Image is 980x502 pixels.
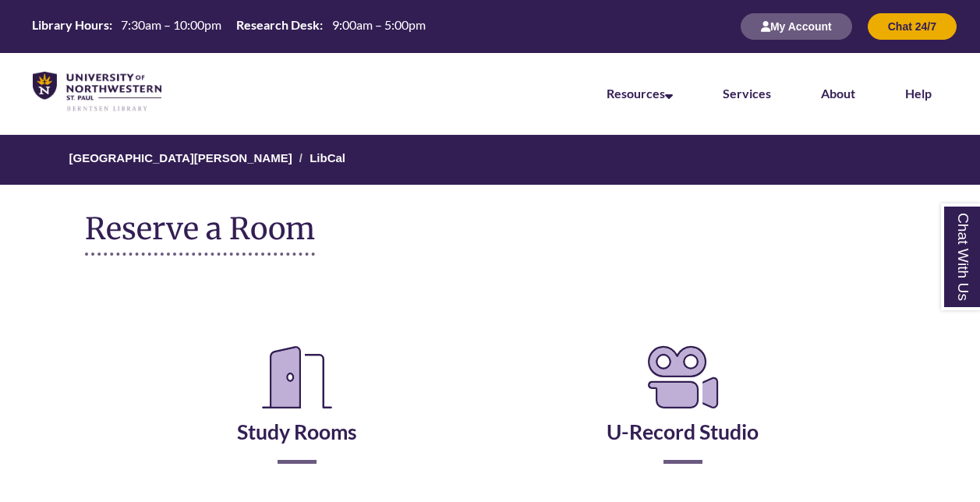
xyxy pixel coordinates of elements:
[607,86,673,101] a: Resources
[821,86,855,101] a: About
[237,380,357,444] a: Study Rooms
[332,17,426,32] span: 9:00am – 5:00pm
[26,16,115,34] th: Library Hours:
[741,19,852,33] a: My Account
[723,86,771,101] a: Services
[69,151,292,164] a: [GEOGRAPHIC_DATA][PERSON_NAME]
[868,19,957,33] a: Chat 24/7
[33,72,161,112] img: UNWSP Library Logo
[85,212,315,256] h1: Reserve a Room
[121,17,221,32] span: 7:30am – 10:00pm
[230,16,325,34] th: Research Desk:
[868,13,957,40] button: Chat 24/7
[26,16,431,37] a: Hours Today
[26,16,431,35] table: Hours Today
[741,13,852,40] button: My Account
[310,151,345,164] a: LibCal
[85,135,894,185] nav: Breadcrumb
[905,86,932,101] a: Help
[607,380,759,444] a: U-Record Studio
